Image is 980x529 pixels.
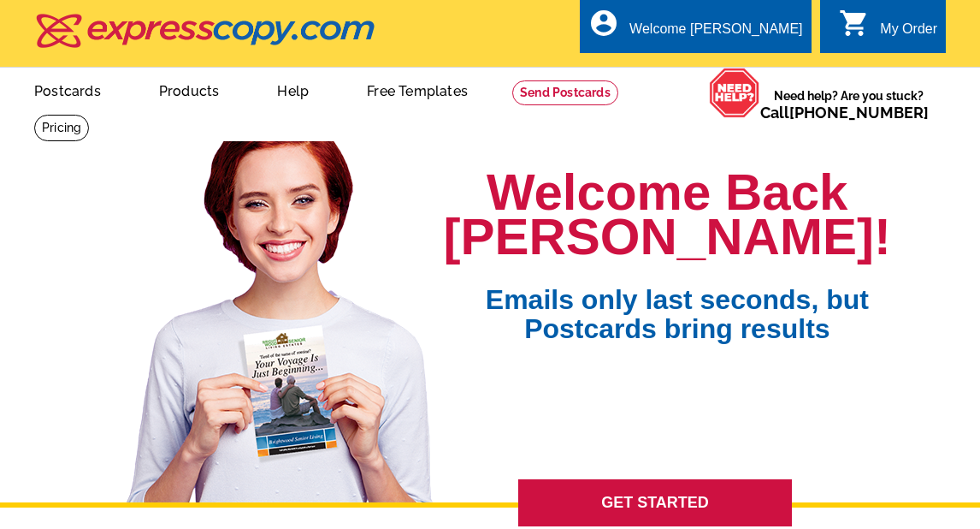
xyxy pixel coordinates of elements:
img: welcome-back-logged-in.png [116,128,444,502]
span: Need help? Are you stuck? [760,87,937,122]
i: shopping_cart [839,8,870,39]
a: Products [132,69,247,110]
a: shopping_cart My Order [839,19,937,40]
a: Help [250,69,336,110]
a: [PHONE_NUMBER] [789,104,929,122]
img: help [709,68,760,118]
span: Emails only last seconds, but Postcards bring results [463,259,891,343]
a: Postcards [7,69,128,110]
a: Free Templates [339,69,495,110]
div: Welcome [PERSON_NAME] [629,21,802,45]
div: My Order [880,21,937,45]
i: account_circle [588,8,619,39]
a: GET STARTED [518,479,792,526]
h1: Welcome Back [PERSON_NAME]! [444,170,891,259]
span: Call [760,104,929,122]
